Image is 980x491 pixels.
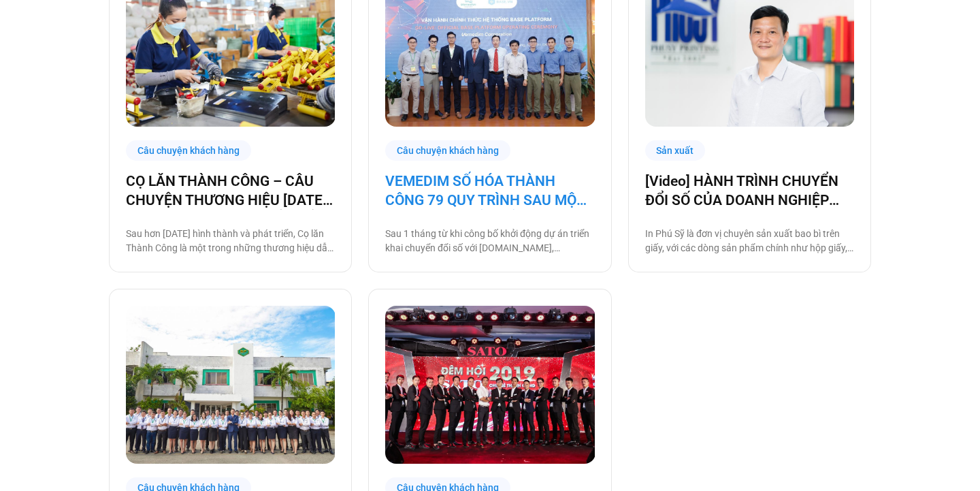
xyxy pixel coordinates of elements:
div: Câu chuyện khách hàng [126,140,251,161]
a: [Video] HÀNH TRÌNH CHUYỂN ĐỔI SỐ CỦA DOANH NGHIỆP SẢN XUẤT IN [GEOGRAPHIC_DATA] [645,172,854,210]
div: Câu chuyện khách hàng [385,140,510,161]
a: VEMEDIM SỐ HÓA THÀNH CÔNG 79 QUY TRÌNH SAU MỘT THÁNG CHUYỂN ĐỔI SỐ CÙNG BASE [385,172,594,210]
a: CỌ LĂN THÀNH CÔNG – CÂU CHUYỆN THƯƠNG HIỆU [DATE] VÀ HÀNH TRÌNH CHUYỂN ĐỔI SỐ CÙNG [DOMAIN_NAME] [126,172,335,210]
p: Sau 1 tháng từ khi công bố khởi động dự án triển khai chuyển đổi số với [DOMAIN_NAME], Vemedim Co... [385,227,594,255]
div: Sản xuất [645,140,706,161]
p: Sau hơn [DATE] hình thành và phát triển, Cọ lăn Thành Công là một trong những thương hiệu dẫn đầu... [126,227,335,255]
p: In Phú Sỹ là đơn vị chuyên sản xuất bao bì trên giấy, với các dòng sản phẩm chính như hộp giấy, h... [645,227,854,255]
